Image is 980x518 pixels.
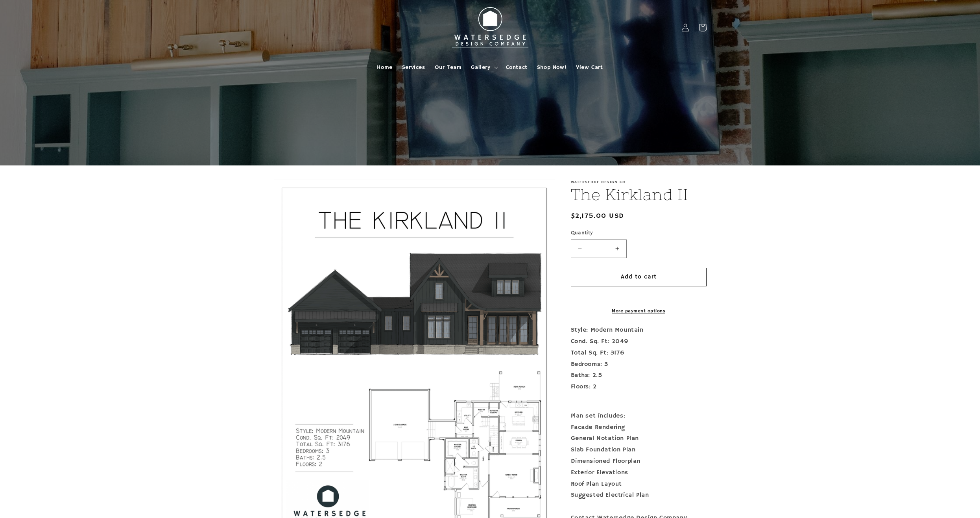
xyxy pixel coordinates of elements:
span: Gallery [471,64,490,71]
span: $2,175.00 USD [571,211,624,221]
div: Facade Rendering [571,422,707,433]
p: Style: Modern Mountain Cond. Sq. Ft: 2049 Total Sq. Ft: 3176 Bedrooms: 3 Baths: 2.5 Floors: 2 [571,325,707,404]
div: Suggested Electrical Plan [571,490,707,501]
span: View Cart [576,64,603,71]
a: Services [397,59,430,76]
span: Our Team [435,64,462,71]
summary: Gallery [466,59,501,76]
button: Add to cart [571,268,707,286]
div: Slab Foundation Plan [571,444,707,456]
div: Exterior Elevations [571,467,707,479]
a: Home [372,59,397,76]
p: Watersedge Design Co [571,180,707,184]
a: Shop Now! [532,59,571,76]
span: Contact [506,64,528,71]
span: Shop Now! [537,64,567,71]
a: More payment options [571,308,707,315]
img: Watersedge Design Co [447,3,533,52]
span: Services [402,64,425,71]
div: Roof Plan Layout [571,479,707,490]
span: Home [377,64,392,71]
label: Quantity [571,229,707,237]
a: Our Team [430,59,467,76]
a: Contact [501,59,532,76]
a: View Cart [571,59,607,76]
div: Dimensioned Floorplan [571,456,707,467]
div: General Notation Plan [571,433,707,444]
h1: The Kirkland II [571,184,707,205]
div: Plan set includes: [571,410,707,422]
